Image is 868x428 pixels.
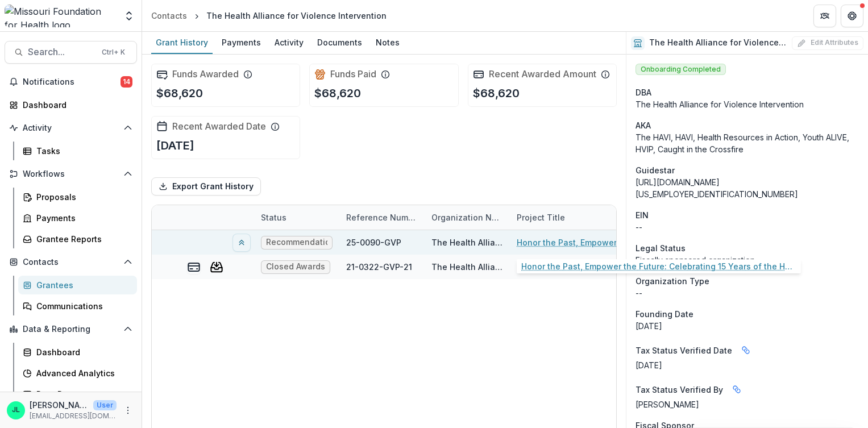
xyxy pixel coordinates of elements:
[792,36,863,50] button: Edit Attributes
[121,5,137,27] button: Open entity switcher
[636,242,686,254] span: Legal Status
[339,211,425,223] div: Reference Number
[636,344,732,356] span: Tax Status Verified Date
[636,275,709,287] span: Organization Type
[473,85,520,102] p: $68,620
[737,341,755,359] button: Linked binding
[371,34,404,51] div: Notes
[346,236,401,248] div: 25-0090-GVP
[36,212,128,224] div: Payments
[172,69,239,80] h2: Funds Awarded
[636,119,651,131] span: AKA
[510,205,652,230] div: Project Title
[18,364,137,383] a: Advanced Analytics
[636,384,723,396] span: Tax Status Verified By
[206,10,387,22] div: The Health Alliance for Violence Intervention
[36,346,128,358] div: Dashboard
[346,261,412,273] div: 21-0322-GVP-21
[151,34,213,51] div: Grant History
[636,176,859,200] div: [URL][DOMAIN_NAME][US_EMPLOYER_IDENTIFICATION_NUMBER]
[36,145,128,157] div: Tasks
[813,5,836,27] button: Partners
[156,137,194,154] p: [DATE]
[510,211,572,223] div: Project Title
[517,261,645,273] a: Community Health Worker Violence Intervention Training Modules
[156,85,203,102] p: $68,620
[636,254,859,266] div: Fiscally sponsored organization
[636,320,859,332] div: [DATE]
[5,95,137,114] a: Dashboard
[217,34,265,51] div: Payments
[636,86,651,98] span: DBA
[270,34,308,51] div: Activity
[841,5,863,27] button: Get Help
[23,123,119,133] span: Activity
[728,380,746,398] button: Linked binding
[266,238,327,247] span: Recommendation
[314,85,361,102] p: $68,620
[147,7,391,24] nav: breadcrumb
[5,320,137,338] button: Open Data & Reporting
[5,5,117,27] img: Missouri Foundation for Health logo
[313,32,367,54] a: Documents
[636,131,859,155] p: The HAVI, HAVI, Health Resources in Action, Youth ALIVE, HVIP, Caught in the Crossfire
[636,221,859,233] div: --
[636,98,859,110] div: The Health Alliance for Violence Intervention
[18,385,137,404] a: Data Report
[151,177,261,196] button: Export Grant History
[36,233,128,245] div: Grantee Reports
[147,7,192,24] a: Contacts
[313,34,367,51] div: Documents
[151,10,187,22] div: Contacts
[121,76,132,88] span: 14
[270,32,308,54] a: Activity
[489,69,596,80] h2: Recent Awarded Amount
[23,169,119,179] span: Workflows
[5,73,137,91] button: Notifications14
[23,325,119,334] span: Data & Reporting
[425,205,510,230] div: Organization Name
[431,236,503,248] div: The Health Alliance for Violence Intervention
[5,119,137,137] button: Open Activity
[23,257,119,267] span: Contacts
[517,236,645,248] a: Honor the Past, Empower the Future: Celebrating 15 Years of the HAVI
[23,77,121,87] span: Notifications
[636,359,859,371] p: [DATE]
[5,253,137,271] button: Open Contacts
[254,211,293,223] div: Status
[217,32,265,54] a: Payments
[636,209,649,221] p: EIN
[93,400,117,410] p: User
[36,300,128,312] div: Communications
[18,209,137,227] a: Payments
[254,205,339,230] div: Status
[636,308,693,320] span: Founding Date
[339,205,425,230] div: Reference Number
[18,188,137,206] a: Proposals
[99,46,127,59] div: Ctrl + K
[18,142,137,160] a: Tasks
[371,32,404,54] a: Notes
[232,234,251,252] button: View linked parent
[18,297,137,315] a: Communications
[636,164,675,176] span: Guidestar
[636,398,859,410] p: [PERSON_NAME]
[425,211,510,223] div: Organization Name
[23,99,128,111] div: Dashboard
[30,399,89,411] p: [PERSON_NAME]
[30,411,117,421] p: [EMAIL_ADDRESS][DOMAIN_NAME]
[12,406,20,414] div: Jessi LaRose
[636,64,726,75] span: Onboarding Completed
[187,260,201,274] button: view-payments
[636,287,859,299] p: --
[172,121,266,132] h2: Recent Awarded Date
[5,165,137,183] button: Open Workflows
[36,367,128,379] div: Advanced Analytics
[18,230,137,248] a: Grantee Reports
[5,41,137,64] button: Search...
[36,191,128,203] div: Proposals
[431,261,503,273] div: The Health Alliance for Violence Intervention
[18,343,137,361] a: Dashboard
